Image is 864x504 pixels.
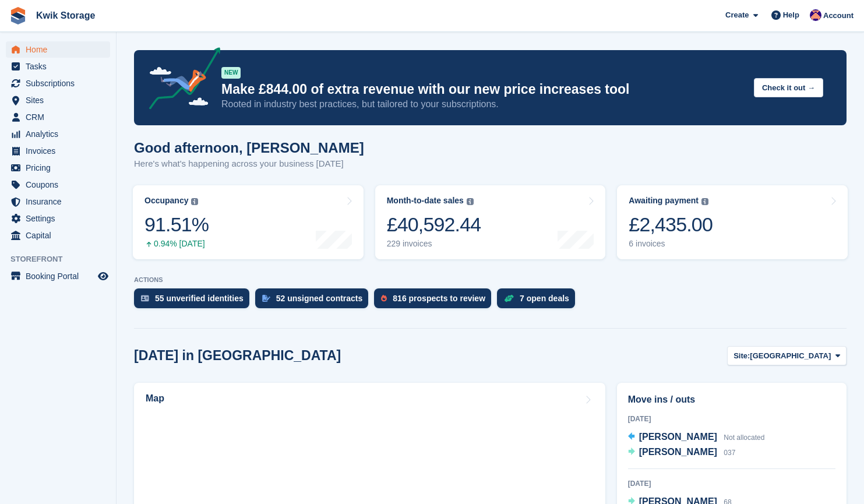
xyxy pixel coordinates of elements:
span: Site: [733,350,750,362]
span: Invoices [26,143,96,159]
span: Analytics [26,126,96,142]
span: 037 [724,449,735,457]
a: menu [6,160,110,176]
span: Create [725,9,749,21]
span: Account [823,10,854,22]
span: Coupons [26,177,96,193]
div: NEW [221,67,241,79]
a: 7 open deals [497,288,581,314]
div: Awaiting payment [629,196,699,206]
p: Here's what's happening across your business [DATE] [134,157,364,171]
span: Insurance [26,193,96,210]
a: menu [6,41,110,58]
a: 816 prospects to review [374,288,497,314]
img: icon-info-grey-7440780725fd019a000dd9b08b2336e03edf1995a4989e88bcd33f0948082b44.svg [191,198,198,205]
span: [GEOGRAPHIC_DATA] [750,350,831,362]
img: icon-info-grey-7440780725fd019a000dd9b08b2336e03edf1995a4989e88bcd33f0948082b44.svg [467,198,474,205]
span: Pricing [26,160,96,176]
p: Make £844.00 of extra revenue with our new price increases tool [221,81,745,98]
span: [PERSON_NAME] [639,432,717,442]
a: menu [6,75,110,91]
span: Tasks [26,58,96,75]
h2: Map [146,393,164,404]
div: 816 prospects to review [393,294,485,303]
span: Capital [26,227,96,244]
a: menu [6,109,110,125]
span: Home [26,41,96,58]
img: prospect-51fa495bee0391a8d652442698ab0144808aea92771e9ea1ae160a38d050c398.svg [381,295,387,302]
img: verify_identity-adf6edd0f0f0b5bbfe63781bf79b02c33cf7c696d77639b501bdc392416b5a36.svg [141,295,149,302]
a: Occupancy 91.51% 0.94% [DATE] [133,185,364,259]
img: icon-info-grey-7440780725fd019a000dd9b08b2336e03edf1995a4989e88bcd33f0948082b44.svg [701,198,708,205]
button: Site: [GEOGRAPHIC_DATA] [727,346,847,365]
span: Booking Portal [26,268,96,284]
a: menu [6,177,110,193]
img: deal-1b604bf984904fb50ccaf53a9ad4b4a5d6e5aea283cecdc64d6e3604feb123c2.svg [504,294,514,302]
h1: Good afternoon, [PERSON_NAME] [134,140,364,156]
a: menu [6,227,110,244]
a: menu [6,268,110,284]
div: Month-to-date sales [387,196,464,206]
img: price-adjustments-announcement-icon-8257ccfd72463d97f412b2fc003d46551f7dbcb40ab6d574587a9cd5c0d94... [139,47,221,114]
a: menu [6,126,110,142]
div: 52 unsigned contracts [276,294,363,303]
div: 0.94% [DATE] [144,239,209,249]
p: Rooted in industry best practices, but tailored to your subscriptions. [221,98,745,111]
div: 229 invoices [387,239,481,249]
span: CRM [26,109,96,125]
span: Subscriptions [26,75,96,91]
div: [DATE] [628,478,835,489]
span: Not allocated [724,433,764,442]
a: menu [6,58,110,75]
span: [PERSON_NAME] [639,447,717,457]
a: menu [6,210,110,227]
div: 91.51% [144,213,209,237]
button: Check it out → [754,78,823,97]
a: Awaiting payment £2,435.00 6 invoices [617,185,848,259]
a: menu [6,193,110,210]
div: £2,435.00 [629,213,713,237]
a: menu [6,92,110,108]
a: [PERSON_NAME] 037 [628,445,736,460]
a: Month-to-date sales £40,592.44 229 invoices [375,185,606,259]
div: £40,592.44 [387,213,481,237]
a: Kwik Storage [31,6,100,25]
div: 55 unverified identities [155,294,244,303]
div: Occupancy [144,196,188,206]
a: menu [6,143,110,159]
h2: [DATE] in [GEOGRAPHIC_DATA] [134,348,341,364]
h2: Move ins / outs [628,393,835,407]
img: Jade Stanley [810,9,821,21]
a: 55 unverified identities [134,288,255,314]
div: 7 open deals [520,294,569,303]
span: Sites [26,92,96,108]
a: 52 unsigned contracts [255,288,375,314]
span: Help [783,9,799,21]
img: contract_signature_icon-13c848040528278c33f63329250d36e43548de30e8caae1d1a13099fd9432cc5.svg [262,295,270,302]
a: Preview store [96,269,110,283]
div: [DATE] [628,414,835,424]
a: [PERSON_NAME] Not allocated [628,430,765,445]
p: ACTIONS [134,276,847,284]
span: Storefront [10,253,116,265]
div: 6 invoices [629,239,713,249]
span: Settings [26,210,96,227]
img: stora-icon-8386f47178a22dfd0bd8f6a31ec36ba5ce8667c1dd55bd0f319d3a0aa187defe.svg [9,7,27,24]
